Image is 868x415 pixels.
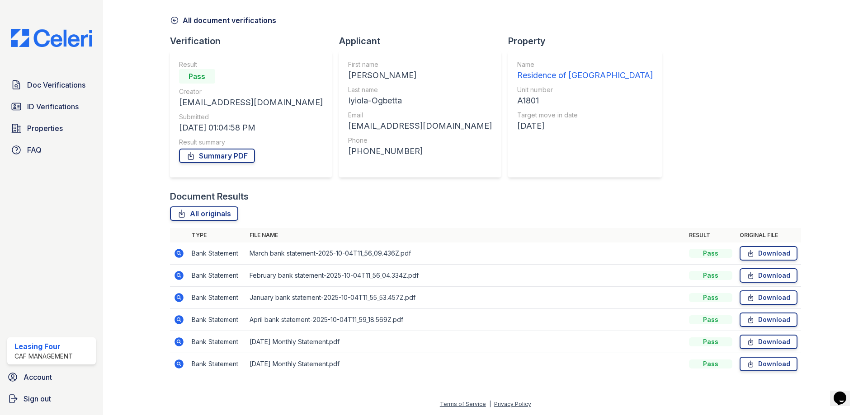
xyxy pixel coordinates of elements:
div: Pass [689,249,732,258]
a: Download [740,357,797,371]
div: Result [179,60,323,69]
div: Email [348,111,492,120]
a: Download [740,268,797,283]
td: Bank Statement [188,242,246,265]
div: [DATE] [517,120,653,132]
div: [DATE] 01:04:58 PM [179,121,323,134]
img: CE_Logo_Blue-a8612792a0a2168367f1c8372b55b34899dd931a85d93a1a3d3e32e68fde9ad4.png [4,29,99,47]
td: Bank Statement [188,353,246,375]
td: Bank Statement [188,331,246,353]
div: Pass [689,271,732,280]
span: ID Verifications [27,101,79,112]
span: Doc Verifications [27,79,85,90]
div: Phone [348,136,492,145]
div: Pass [179,69,215,84]
div: Document Results [170,190,249,203]
a: ID Verifications [7,98,96,116]
a: Terms of Service [440,401,486,407]
a: Account [4,368,99,386]
div: Leasing Four [14,341,73,352]
div: First name [348,60,492,69]
span: FAQ [27,145,42,155]
a: Download [740,290,797,305]
div: Verification [170,35,339,47]
a: Doc Verifications [7,76,96,94]
th: File name [246,228,685,242]
div: Name [517,60,653,69]
div: Property [508,35,669,47]
a: All document verifications [170,15,276,26]
div: Creator [179,87,323,96]
div: Pass [689,293,732,302]
td: February bank statement-2025-10-04T11_56_04.334Z.pdf [246,265,685,287]
div: Pass [689,315,732,324]
div: [PHONE_NUMBER] [348,145,492,158]
div: Applicant [339,35,508,47]
a: Download [740,246,797,261]
span: Account [24,372,52,382]
div: A1801 [517,94,653,107]
div: Target move in date [517,111,653,120]
th: Type [188,228,246,242]
a: FAQ [7,141,96,159]
td: Bank Statement [188,265,246,287]
span: Sign out [24,393,51,404]
td: April bank statement-2025-10-04T11_59_18.569Z.pdf [246,309,685,331]
td: Bank Statement [188,309,246,331]
div: Result summary [179,138,323,147]
a: Privacy Policy [494,401,531,407]
a: Summary PDF [179,149,255,163]
a: Download [740,312,797,327]
a: Sign out [4,390,99,408]
div: Unit number [517,85,653,94]
div: Last name [348,85,492,94]
a: Name Residence of [GEOGRAPHIC_DATA] [517,60,653,82]
th: Result [685,228,736,242]
td: January bank statement-2025-10-04T11_55_53.457Z.pdf [246,287,685,309]
td: Bank Statement [188,287,246,309]
div: Pass [689,337,732,346]
div: Submitted [179,112,323,121]
td: March bank statement-2025-10-04T11_56_09.436Z.pdf [246,242,685,265]
div: [EMAIL_ADDRESS][DOMAIN_NAME] [179,96,323,109]
a: All originals [170,206,238,221]
div: Residence of [GEOGRAPHIC_DATA] [517,69,653,82]
div: CAF Management [14,352,73,361]
a: Download [740,335,797,349]
td: [DATE] Monthly Statement.pdf [246,331,685,353]
td: [DATE] Monthly Statement.pdf [246,353,685,375]
div: Iyiola-Ogbetta [348,94,492,107]
div: [PERSON_NAME] [348,69,492,82]
div: | [489,401,491,407]
div: Pass [689,359,732,368]
th: Original file [736,228,801,242]
iframe: chat widget [830,379,859,406]
a: Properties [7,119,96,137]
span: Properties [27,123,63,134]
div: [EMAIL_ADDRESS][DOMAIN_NAME] [348,120,492,132]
